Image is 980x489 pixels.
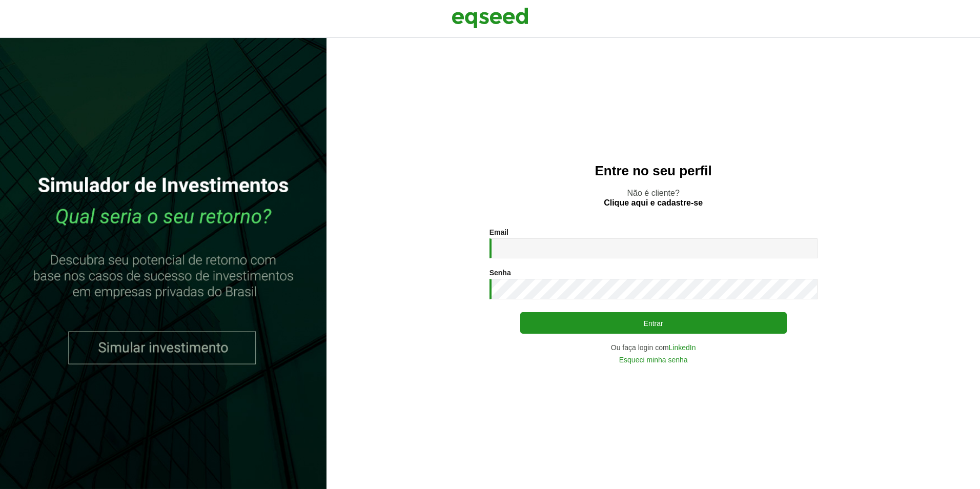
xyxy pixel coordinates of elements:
[669,344,696,351] a: LinkedIn
[604,199,703,207] a: Clique aqui e cadastre-se
[452,5,528,31] img: EqSeed Logo
[489,269,511,276] label: Senha
[347,188,959,208] p: Não é cliente?
[619,356,688,363] a: Esqueci minha senha
[489,344,818,351] div: Ou faça login com
[520,312,787,334] button: Entrar
[347,164,959,178] h2: Entre no seu perfil
[489,229,508,236] label: Email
